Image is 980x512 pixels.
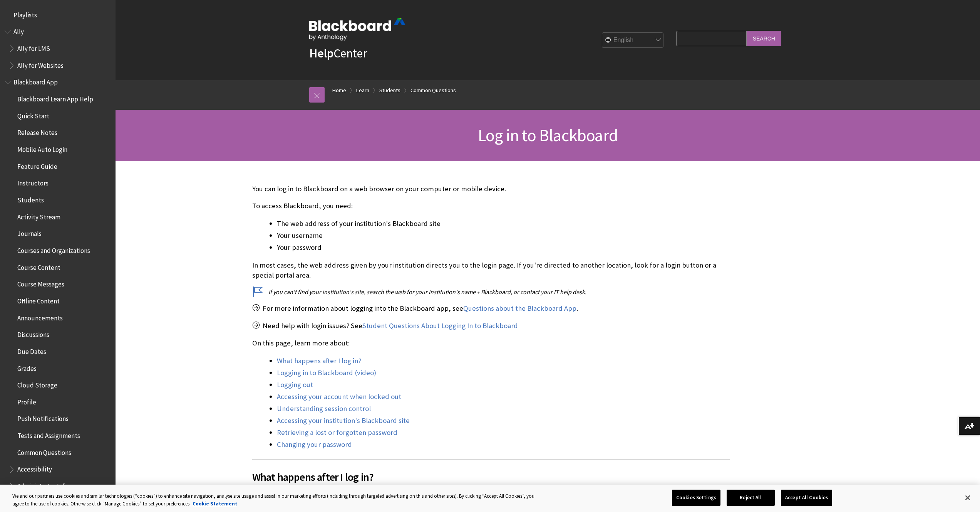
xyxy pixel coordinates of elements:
[252,201,730,211] p: To access Blackboard, you need:
[17,143,67,153] span: Mobile Auto Login
[672,490,720,506] button: Cookies Settings
[252,469,730,485] span: What happens after I log in?
[356,86,369,95] a: Learn
[17,345,46,355] span: Due Dates
[17,480,68,490] span: Administrator Info
[17,379,57,389] span: Cloud Storage
[727,490,775,506] button: Reject All
[17,328,49,339] span: Discussions
[17,59,64,69] span: Ally for Websites
[252,303,730,313] p: For more information about logging into the Blackboard app, see .
[17,312,63,322] span: Announcements
[277,368,376,377] a: Logging in to Blackboard (video)
[5,8,111,22] nav: Book outline for Playlists
[17,362,37,372] span: Grades
[959,489,976,506] button: Close
[410,86,456,95] a: Common Questions
[17,227,42,238] span: Journals
[17,42,50,52] span: Ally for LMS
[277,356,361,365] a: What happens after I log in?
[13,25,24,36] span: Ally
[277,242,730,253] li: Your password
[781,490,832,506] button: Accept All Cookies
[193,500,237,507] a: More information about your privacy, opens in a new tab
[277,380,313,389] a: Logging out
[17,126,57,137] span: Release Notes
[277,428,397,437] a: Retrieving a lost or forgotten password
[17,211,60,221] span: Activity Stream
[17,194,44,204] span: Students
[362,321,518,330] a: Student Questions About Logging In to Blackboard
[13,76,58,86] span: Blackboard App
[17,413,69,423] span: Push Notifications
[17,295,60,305] span: Offline Content
[277,404,371,413] a: Understanding session control
[478,125,618,146] span: Log in to Blackboard
[13,8,37,19] span: Playlists
[277,416,410,425] a: Accessing your institution's Blackboard site
[747,31,781,46] input: Search
[277,230,730,241] li: Your username
[252,321,730,331] p: Need help with login issues? See
[17,396,36,406] span: Profile
[277,392,401,401] a: Accessing your account when locked out
[5,25,111,72] nav: Book outline for Anthology Ally Help
[5,76,111,493] nav: Book outline for Blackboard App Help
[277,218,730,229] li: The web address of your institution's Blackboard site
[252,184,730,194] p: You can log in to Blackboard on a web browser on your computer or mobile device.
[17,177,49,187] span: Instructors
[252,288,730,296] p: If you can't find your institution's site, search the web for your institution's name + Blackboar...
[17,244,90,254] span: Courses and Organizations
[602,33,664,48] select: Site Language Selector
[12,492,539,507] div: We and our partners use cookies and similar technologies (“cookies”) to enhance site navigation, ...
[17,278,64,288] span: Course Messages
[252,260,730,280] p: In most cases, the web address given by your institution directs you to the login page. If you're...
[332,86,346,95] a: Home
[309,45,367,61] a: HelpCenter
[252,338,730,348] p: On this page, learn more about:
[379,86,400,95] a: Students
[17,261,60,271] span: Course Content
[17,93,93,103] span: Blackboard Learn App Help
[17,429,80,440] span: Tests and Assignments
[17,446,71,456] span: Common Questions
[463,304,576,313] a: Questions about the Blackboard App
[309,45,333,61] strong: Help
[277,440,352,449] a: Changing your password
[17,109,49,120] span: Quick Start
[309,18,405,40] img: Blackboard by Anthology
[17,463,52,473] span: Accessibility
[17,160,57,170] span: Feature Guide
